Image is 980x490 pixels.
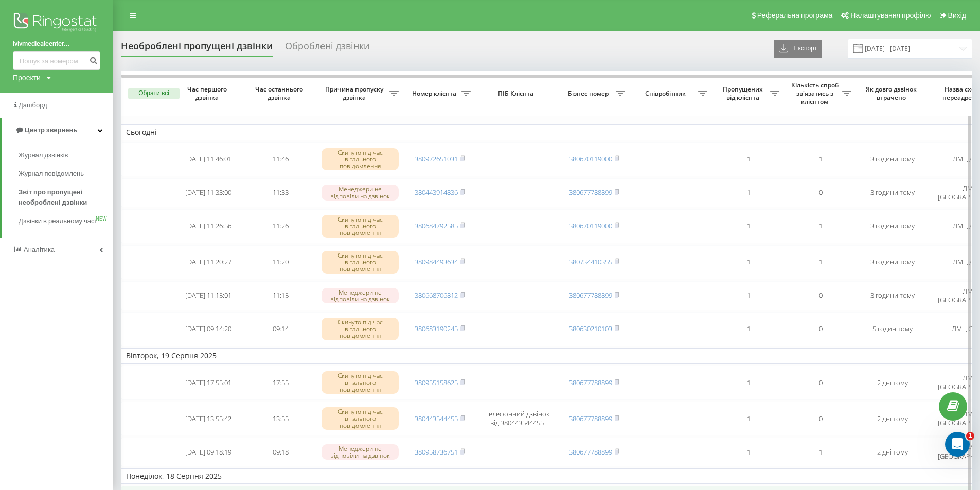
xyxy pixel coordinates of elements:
[415,414,458,423] a: 380443544455
[774,40,822,58] button: Експорт
[244,142,316,176] td: 11:46
[244,281,316,310] td: 11:15
[857,312,929,346] td: 5 годин тому
[563,89,616,98] span: Бізнес номер
[857,209,929,243] td: 3 години тому
[19,169,84,179] span: Журнал повідомлень
[476,402,558,435] td: Телефонний дзвінок від 380443544455
[712,281,785,310] td: 1
[712,438,785,466] td: 1
[857,142,929,176] td: 3 години тому
[19,183,113,212] a: Звіт про пропущені необроблені дзвінки
[569,257,612,266] a: 380734410355
[757,11,833,20] span: Реферальна програма
[569,378,612,387] a: 380677788899
[244,178,316,207] td: 11:33
[712,312,785,346] td: 1
[121,41,273,57] div: Необроблені пропущені дзвінки
[857,366,929,400] td: 2 дні тому
[19,146,113,165] a: Журнал дзвінків
[569,324,612,333] a: 380630210103
[712,366,785,400] td: 1
[569,154,612,164] a: 380670119000
[857,178,929,207] td: 3 години тому
[785,281,857,310] td: 0
[569,447,612,457] a: 380677788899
[785,178,857,207] td: 0
[322,444,399,460] div: Менеджери не відповіли на дзвінок
[13,51,100,70] input: Пошук за номером
[244,366,316,400] td: 17:55
[13,10,100,36] img: Ringostat logo
[322,288,399,303] div: Менеджери не відповіли на дзвінок
[322,318,399,340] div: Скинуто під час вітального повідомлення
[285,41,369,57] div: Оброблені дзвінки
[785,438,857,466] td: 1
[865,85,920,101] span: Як довго дзвінок втрачено
[172,438,244,466] td: [DATE] 09:18:19
[569,221,612,230] a: 380670119000
[712,245,785,279] td: 1
[415,324,458,333] a: 380683190245
[244,438,316,466] td: 09:18
[485,89,549,98] span: ПІБ Клієнта
[181,85,236,101] span: Час першого дзвінка
[569,414,612,423] a: 380677788899
[712,178,785,207] td: 1
[857,245,929,279] td: 3 години тому
[19,150,68,160] span: Журнал дзвінків
[415,378,458,387] a: 380955158625
[172,245,244,279] td: [DATE] 11:20:27
[25,126,77,134] span: Центр звернень
[172,178,244,207] td: [DATE] 11:33:00
[785,312,857,346] td: 0
[322,215,399,238] div: Скинуто під час вітального повідомлення
[966,432,974,440] span: 1
[172,402,244,435] td: [DATE] 13:55:42
[857,281,929,310] td: 3 години тому
[790,81,842,105] span: Кількість спроб зв'язатись з клієнтом
[244,402,316,435] td: 13:55
[945,432,970,457] iframe: Intercom live chat
[415,188,458,197] a: 380443914836
[785,402,857,435] td: 0
[172,209,244,243] td: [DATE] 11:26:56
[712,142,785,176] td: 1
[24,246,55,253] span: Аналiтика
[19,165,113,183] a: Журнал повідомлень
[172,281,244,310] td: [DATE] 11:15:01
[718,85,770,101] span: Пропущених від клієнта
[415,291,458,300] a: 380668706812
[172,312,244,346] td: [DATE] 09:14:20
[712,209,785,243] td: 1
[322,251,399,274] div: Скинуто під час вітального повідомлення
[635,89,698,98] span: Співробітник
[322,407,399,430] div: Скинуто під час вітального повідомлення
[415,154,458,164] a: 380972651031
[569,188,612,197] a: 380677788899
[13,39,100,49] a: lvivmedicalcenter...
[128,88,180,99] button: Обрати всі
[244,245,316,279] td: 11:20
[415,447,458,457] a: 380958736751
[244,312,316,346] td: 09:14
[415,257,458,266] a: 380984493634
[569,291,612,300] a: 380677788899
[785,142,857,176] td: 1
[948,11,966,20] span: Вихід
[172,142,244,176] td: [DATE] 11:46:01
[322,371,399,394] div: Скинуто під час вітального повідомлення
[13,72,41,83] div: Проекти
[2,118,113,142] a: Центр звернень
[409,89,461,98] span: Номер клієнта
[857,402,929,435] td: 2 дні тому
[785,209,857,243] td: 1
[322,185,399,200] div: Менеджери не відповіли на дзвінок
[172,366,244,400] td: [DATE] 17:55:01
[19,187,108,208] span: Звіт про пропущені необроблені дзвінки
[712,402,785,435] td: 1
[850,11,931,20] span: Налаштування профілю
[19,212,113,230] a: Дзвінки в реальному часіNEW
[415,221,458,230] a: 380684792585
[19,101,47,109] span: Дашборд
